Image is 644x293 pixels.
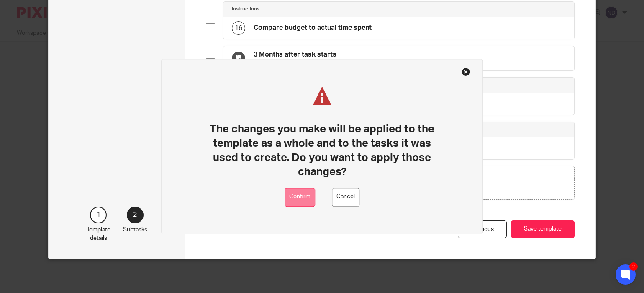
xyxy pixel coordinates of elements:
h4: Compare budget to actual time spent [254,23,372,32]
div: 2 [127,207,144,223]
h4: 3 Months after task starts [254,50,336,59]
div: 16 [232,21,245,35]
button: Save template [511,220,575,239]
h1: The changes you make will be applied to the template as a whole and to the tasks it was used to c... [210,122,434,179]
h4: Instructions [232,6,259,13]
button: Confirm [285,188,315,207]
div: 2 [629,262,638,271]
p: Template details [87,226,110,243]
p: Subtasks [123,226,147,234]
div: 1 [90,207,107,223]
button: Cancel [332,188,359,207]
